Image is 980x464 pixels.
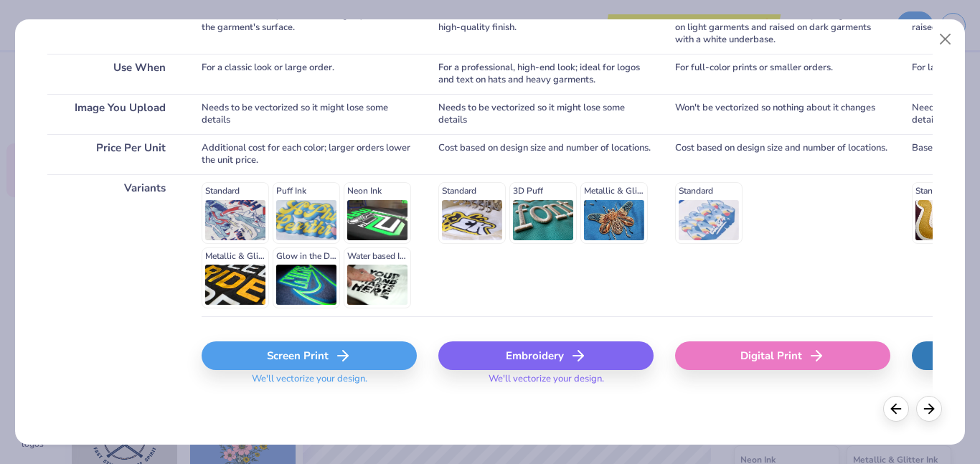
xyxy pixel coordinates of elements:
[246,373,373,394] span: We'll vectorize your design.
[438,54,654,94] div: For a professional, high-end look; ideal for logos and text on hats and heavy garments.
[438,341,654,370] div: Embroidery
[202,94,417,134] div: Needs to be vectorized so it might lose some details
[675,134,890,174] div: Cost based on design size and number of locations.
[438,134,654,174] div: Cost based on design size and number of locations.
[47,54,180,94] div: Use When
[438,1,654,54] div: Colors are vibrant with a thread-based textured, high-quality finish.
[202,54,417,94] div: For a classic look or large order.
[675,341,890,370] div: Digital Print
[438,94,654,134] div: Needs to be vectorized so it might lose some details
[47,94,180,134] div: Image You Upload
[47,134,180,174] div: Price Per Unit
[675,54,890,94] div: For full-color prints or smaller orders.
[47,1,180,54] div: Print Like
[202,1,417,54] div: Colors will be very vibrant and slightly raised on the garment's surface.
[202,134,417,174] div: Additional cost for each color; larger orders lower the unit price.
[675,94,890,134] div: Won't be vectorized so nothing about it changes
[47,174,180,316] div: Variants
[483,373,610,394] span: We'll vectorize your design.
[202,341,417,370] div: Screen Print
[931,26,958,53] button: Close
[675,1,890,54] div: Inks are less vibrant than screen printing; smooth on light garments and raised on dark garments ...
